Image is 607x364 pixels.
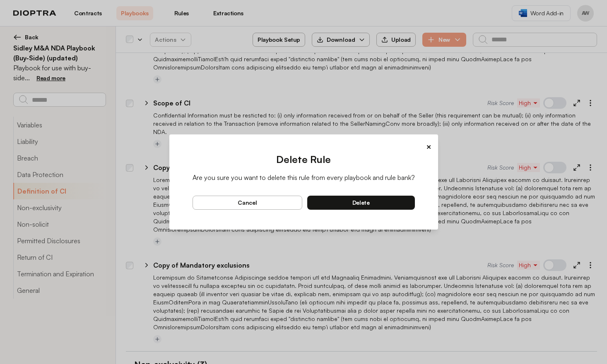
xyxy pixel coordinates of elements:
button: × [426,141,431,153]
span: delete [352,199,370,206]
h2: Delete Rule [193,153,415,166]
p: Are you sure you want to delete this rule from every playbook and rule bank? [193,172,415,182]
span: cancel [238,199,257,206]
button: delete [307,196,415,210]
button: cancel [193,196,303,210]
